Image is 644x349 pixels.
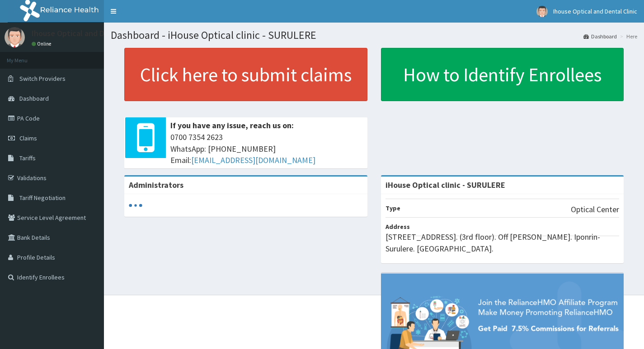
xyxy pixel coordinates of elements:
b: Type [385,204,400,212]
span: 0700 7354 2623 WhatsApp: [PHONE_NUMBER] Email: [170,131,363,166]
b: If you have any issue, reach us on: [170,120,294,130]
span: Ihouse Optical and Dental Clinic [553,7,637,15]
span: Tariffs [19,154,36,162]
img: User Image [536,6,548,17]
a: Online [32,41,53,47]
li: Here [618,33,637,40]
a: How to Identify Enrollees [381,48,624,101]
h1: Dashboard - iHouse Optical clinic - SURULERE [111,29,637,41]
span: Tariff Negotiation [19,194,66,202]
a: [EMAIL_ADDRESS][DOMAIN_NAME] [191,155,315,165]
span: Dashboard [19,94,49,102]
b: Address [385,223,410,231]
p: Optical Center [571,204,619,215]
span: Switch Providers [19,74,66,83]
a: Click here to submit claims [124,48,367,101]
a: Dashboard [583,33,617,40]
strong: iHouse Optical clinic - SURULERE [385,180,505,190]
p: [STREET_ADDRESS]. (3rd floor). Off [PERSON_NAME]. Iponrin- Surulere. [GEOGRAPHIC_DATA]. [385,231,620,254]
span: Claims [19,134,37,142]
p: Ihouse Optical and Dental Clinic [32,29,144,37]
svg: audio-loading [129,199,142,212]
b: Administrators [129,180,183,190]
img: User Image [5,27,25,47]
